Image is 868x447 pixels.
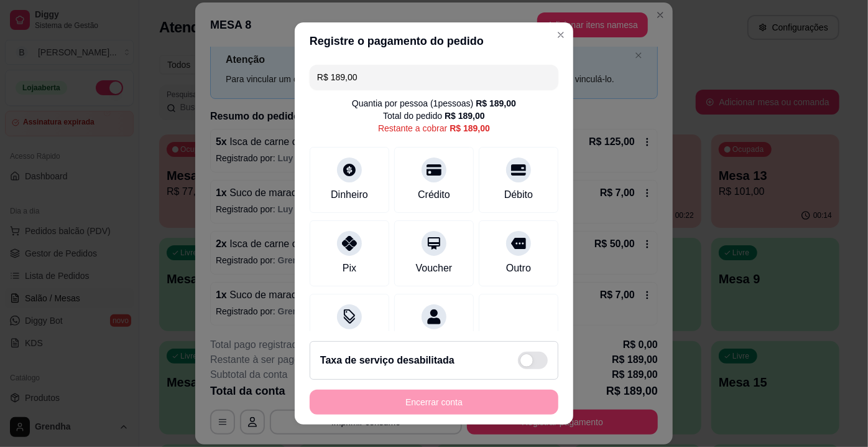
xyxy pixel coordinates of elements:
[378,122,490,134] div: Restante a cobrar
[476,97,516,110] div: R$ 189,00
[295,22,573,60] header: Registre o pagamento do pedido
[383,110,485,122] div: Total do pedido
[506,261,531,276] div: Outro
[418,187,450,202] div: Crédito
[450,122,490,134] div: R$ 189,00
[352,97,516,110] div: Quantia por pessoa ( 1 pessoas)
[445,110,485,122] div: R$ 189,00
[317,65,551,90] input: Ex.: hambúrguer de cordeiro
[331,187,368,202] div: Dinheiro
[416,261,453,276] div: Voucher
[320,353,455,368] h2: Taxa de serviço desabilitada
[504,187,533,202] div: Débito
[343,261,356,276] div: Pix
[551,25,571,45] button: Close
